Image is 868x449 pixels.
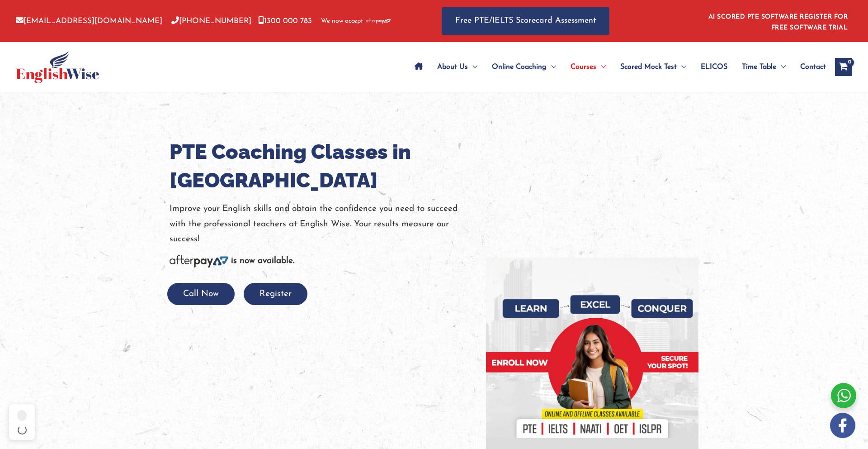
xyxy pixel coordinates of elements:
[800,51,826,83] span: Contact
[170,255,228,267] img: Afterpay-Logo
[830,413,855,438] img: white-facebook.png
[366,19,391,24] img: Afterpay-Logo
[835,58,852,76] a: View Shopping Cart, empty
[735,51,793,83] a: Time TableMenu Toggle
[231,257,294,265] b: is now available.
[485,51,563,83] a: Online CoachingMenu Toggle
[693,51,735,83] a: ELICOS
[571,51,596,83] span: Courses
[170,138,472,195] h1: PTE Coaching Classes in [GEOGRAPHIC_DATA]
[258,17,312,25] a: 1300 000 783
[244,283,307,305] button: Register
[16,17,162,25] a: [EMAIL_ADDRESS][DOMAIN_NAME]
[620,51,677,83] span: Scored Mock Test
[321,17,363,26] span: We now accept
[437,51,468,83] span: About Us
[708,14,848,31] a: AI SCORED PTE SOFTWARE REGISTER FOR FREE SOFTWARE TRIAL
[677,51,686,83] span: Menu Toggle
[244,290,307,298] a: Register
[793,51,826,83] a: Contact
[468,51,477,83] span: Menu Toggle
[170,201,472,247] p: Improve your English skills and obtain the confidence you need to succeed with the professional t...
[171,17,251,25] a: [PHONE_NUMBER]
[442,7,609,35] a: Free PTE/IELTS Scorecard Assessment
[492,51,547,83] span: Online Coaching
[776,51,786,83] span: Menu Toggle
[613,51,693,83] a: Scored Mock TestMenu Toggle
[703,6,852,36] aside: Header Widget 1
[742,51,776,83] span: Time Table
[430,51,485,83] a: About UsMenu Toggle
[167,290,235,298] a: Call Now
[596,51,606,83] span: Menu Toggle
[16,51,99,83] img: cropped-ew-logo
[167,283,235,305] button: Call Now
[407,51,826,83] nav: Site Navigation: Main Menu
[563,51,613,83] a: CoursesMenu Toggle
[547,51,556,83] span: Menu Toggle
[701,51,727,83] span: ELICOS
